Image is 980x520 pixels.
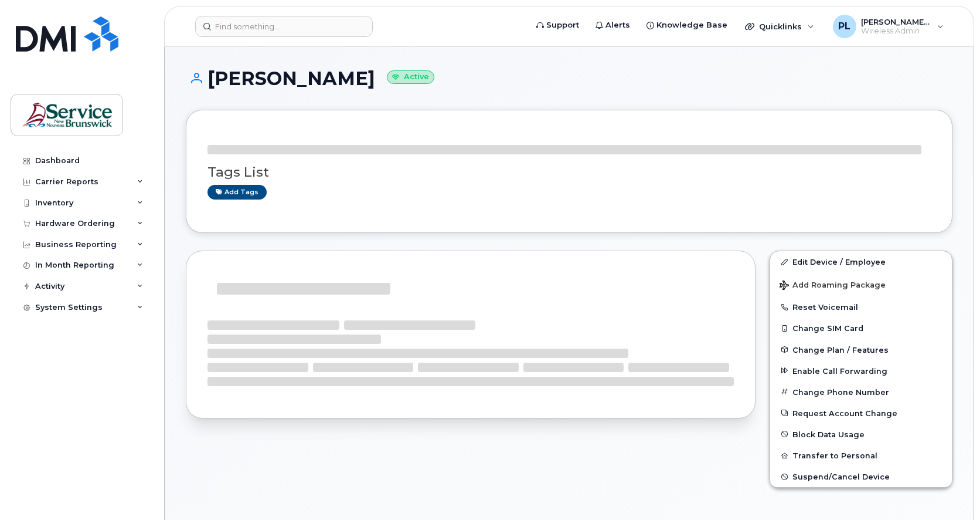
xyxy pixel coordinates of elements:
a: Add tags [207,185,267,200]
button: Block Data Usage [770,424,952,445]
button: Change Plan / Features [770,339,952,360]
button: Transfer to Personal [770,445,952,466]
button: Reset Voicemail [770,296,952,318]
a: Edit Device / Employee [770,251,952,272]
small: Active [387,70,434,84]
button: Change Phone Number [770,381,952,403]
span: Add Roaming Package [780,281,886,292]
button: Change SIM Card [770,318,952,339]
span: Change Plan / Features [792,345,889,354]
h3: Tags List [207,165,931,180]
h1: [PERSON_NAME] [186,68,952,89]
span: Suspend/Cancel Device [792,472,890,481]
button: Request Account Change [770,403,952,424]
button: Suspend/Cancel Device [770,466,952,487]
button: Add Roaming Package [770,272,952,296]
button: Enable Call Forwarding [770,360,952,381]
span: Enable Call Forwarding [792,366,887,375]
